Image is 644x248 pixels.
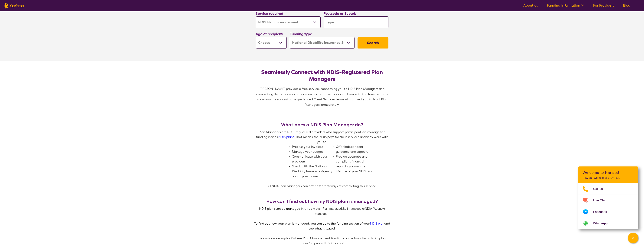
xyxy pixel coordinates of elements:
[292,149,333,154] li: Manage your budget
[593,3,614,8] a: For Providers
[623,3,630,8] a: Blog
[578,183,638,229] ul: Choose channel
[322,207,343,210] span: Plan managed,
[254,222,390,230] span: To find out how your plan is managed, you can go to the funding section of your and see what is s...
[583,176,634,179] p: How can we help you [DATE]?
[324,16,388,28] input: Type
[254,122,390,127] h3: What does a NDIS Plan Manager do?
[336,144,377,154] li: Offer independent guidance and support
[370,222,384,226] a: NDIS plan
[256,32,283,36] label: Age of recipient
[5,3,24,8] img: Karista logo
[256,11,283,16] label: Service required
[254,199,390,204] h3: How can I find out how my NDIS plan is managed?
[336,154,377,174] li: Provide accurate and compliant financial reporting across the lifetime of your NDIS plan
[578,166,638,229] div: Channel Menu
[254,184,390,189] p: All NDIS Plan Managers can offer different ways of completing this service.
[523,3,538,8] a: About us
[628,233,638,243] button: Channel Menu
[259,207,322,211] span: NDIS plans can be managed in three ways -
[292,164,333,179] li: Speak with the National Disability Insurance Agency about your claims
[578,218,638,229] a: Web link opens in a new tab.
[254,236,390,246] p: Below is an example of where Plan Management funding can be found in an NDIS plan under "Improved...
[292,144,333,149] li: Process your invoices
[593,198,611,203] span: Live Chat
[583,170,634,175] h2: Welcome to Karista!
[254,130,390,144] p: Plan Managers are NDIS-registered providers who support participants to manage the funding in the...
[547,3,584,8] a: Funding Information
[256,87,388,107] span: [PERSON_NAME] provides a free service, connecting you to NDIS Plan Managers and completing the pa...
[593,221,612,226] span: WhatsApp
[278,135,294,139] a: NDIS plans
[358,37,388,49] button: Search
[343,207,365,210] span: Self managed or
[292,154,333,164] li: Communicate with your providers
[593,209,611,215] span: Facebook
[259,69,385,82] h2: Seamlessly Connect with NDIS-Registered Plan Managers
[593,186,607,192] span: Call us
[290,32,312,36] label: Funding type
[324,11,356,16] label: Postcode or Suburb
